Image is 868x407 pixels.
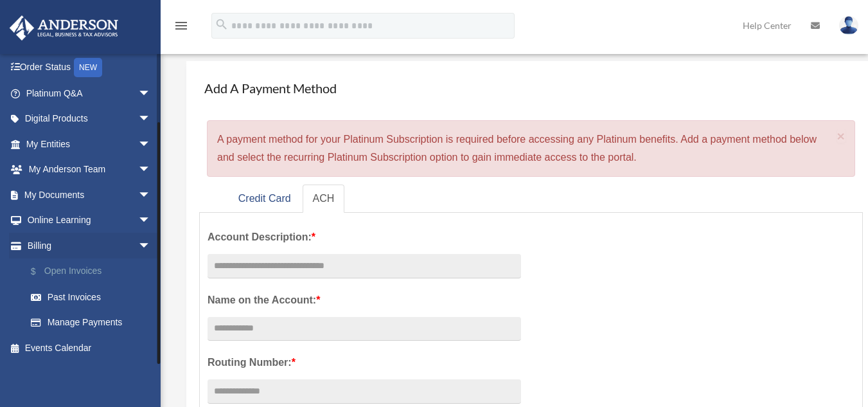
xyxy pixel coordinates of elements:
h4: Add A Payment Method [199,74,863,102]
span: arrow_drop_down [138,208,164,234]
span: × [837,129,846,143]
i: search [215,17,229,32]
a: $Open Invoices [18,258,170,285]
a: Platinum Q&Aarrow_drop_down [9,80,170,106]
a: ACH [303,185,345,213]
a: Past Invoices [18,284,170,310]
a: Manage Payments [18,310,164,336]
span: $ [38,264,44,280]
label: Account Description: [208,228,521,246]
a: Order StatusNEW [9,55,170,81]
span: arrow_drop_down [138,80,164,107]
a: Billingarrow_drop_down [9,233,170,258]
div: A payment method for your Platinum Subscription is required before accessing any Platinum benefit... [207,120,855,177]
label: Name on the Account: [208,291,521,309]
a: Digital Productsarrow_drop_down [9,106,170,132]
span: arrow_drop_down [138,233,164,259]
a: Online Learningarrow_drop_down [9,208,170,233]
button: Close [837,129,846,143]
a: My Entitiesarrow_drop_down [9,131,170,157]
a: My Anderson Teamarrow_drop_down [9,157,170,183]
i: menu [173,18,189,33]
div: NEW [74,58,102,77]
a: Credit Card [228,185,301,213]
span: arrow_drop_down [138,106,164,132]
img: Anderson Advisors Platinum Portal [6,15,122,41]
a: menu [173,23,189,33]
span: arrow_drop_down [138,131,164,158]
a: Events Calendar [9,335,170,361]
span: arrow_drop_down [138,182,164,208]
a: My Documentsarrow_drop_down [9,182,170,208]
span: arrow_drop_down [138,157,164,183]
label: Routing Number: [208,354,521,372]
img: User Pic [839,16,858,35]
